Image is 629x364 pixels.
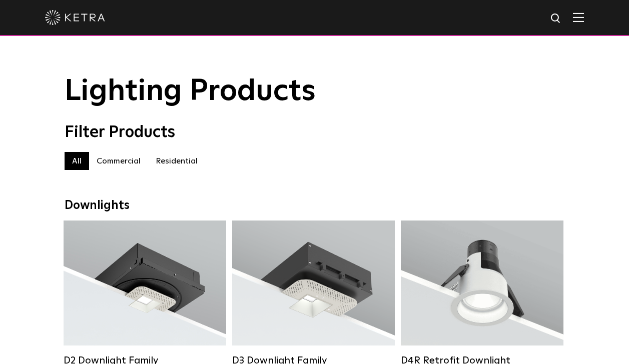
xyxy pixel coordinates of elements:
[65,76,316,106] span: Lighting Products
[573,12,584,22] img: Hamburger%20Nav.svg
[65,152,89,170] label: All
[550,12,562,25] img: search icon
[148,152,205,170] label: Residential
[65,123,565,142] div: Filter Products
[65,198,565,213] div: Downlights
[45,10,105,25] img: ketra-logo-2019-white
[89,152,148,170] label: Commercial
